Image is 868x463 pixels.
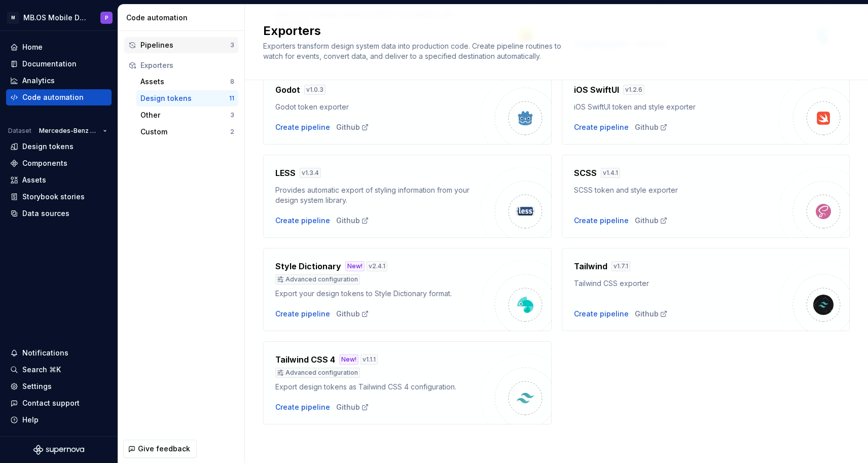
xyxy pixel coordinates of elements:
button: Other3 [136,107,238,123]
a: Documentation [6,56,112,72]
div: Other [140,110,230,120]
div: Advanced configuration [275,274,360,284]
div: 2 [230,128,234,136]
div: Exporters [140,60,234,70]
button: Create pipeline [574,122,629,132]
div: Search ⌘K [22,365,61,375]
a: Github [336,309,369,319]
div: 11 [229,94,234,102]
button: Create pipeline [275,122,330,132]
button: Create pipeline [275,402,330,412]
a: Assets [6,172,112,188]
div: v 1.1.1 [360,354,378,365]
span: Exporters transform design system data into production code. Create pipeline routines to watch fo... [263,42,563,60]
div: Tailwind CSS exporter [574,278,779,289]
a: Github [635,216,668,226]
a: Github [635,309,668,319]
a: Design tokens [6,138,112,155]
a: Storybook stories [6,189,112,205]
a: Github [635,122,668,132]
div: Code automation [126,13,240,23]
a: Home [6,39,112,55]
div: Custom [140,127,230,137]
div: Analytics [22,76,55,86]
div: Godot token exporter [275,102,481,112]
a: Github [336,216,369,226]
button: Assets8 [136,74,238,90]
div: v 2.4.1 [367,261,387,271]
button: Create pipeline [275,309,330,319]
button: Give feedback [123,440,197,458]
div: Dataset [8,127,31,135]
div: SCSS token and style exporter [574,185,779,195]
div: v 1.0.3 [304,85,325,95]
div: 3 [230,111,234,119]
div: v 1.7.1 [611,261,630,271]
div: Help [22,415,39,425]
svg: Supernova Logo [33,445,84,455]
h4: iOS SwiftUI [574,84,619,96]
div: MB.OS Mobile Design System [23,13,88,23]
button: Custom2 [136,124,238,140]
div: Contact support [22,398,80,408]
div: Design tokens [22,141,74,152]
div: Notifications [22,348,68,358]
div: v 1.2.6 [623,85,644,95]
a: Data sources [6,205,112,222]
h4: Tailwind [574,260,607,272]
div: P [105,14,108,22]
div: Assets [22,175,46,185]
h4: LESS [275,167,296,179]
div: Create pipeline [275,216,330,226]
button: Create pipeline [574,309,629,319]
button: Contact support [6,395,112,411]
div: v 1.4.1 [601,168,620,178]
a: Settings [6,378,112,395]
div: Design tokens [140,93,229,103]
a: Github [336,402,369,412]
div: Export your design tokens to Style Dictionary format. [275,289,481,299]
div: Pipelines [140,40,230,50]
h4: Godot [275,84,300,96]
h2: Exporters [263,23,838,39]
div: 3 [230,41,234,49]
a: Github [336,122,369,132]
div: Create pipeline [574,216,629,226]
h4: SCSS [574,167,597,179]
button: Search ⌘K [6,362,112,378]
div: Components [22,158,67,168]
div: Provides automatic export of styling information from your design system library. [275,185,481,205]
div: 8 [230,78,234,86]
a: Components [6,155,112,171]
div: New! [345,261,365,271]
div: M [7,12,19,24]
h4: Tailwind CSS 4 [275,353,335,366]
span: Mercedes-Benz 2.0 [39,127,99,135]
button: Pipelines3 [124,37,238,53]
h4: Style Dictionary [275,260,341,272]
div: Home [22,42,43,52]
div: Code automation [22,92,84,102]
a: Design tokens11 [136,90,238,106]
a: Analytics [6,73,112,89]
div: Advanced configuration [275,368,360,378]
a: Code automation [6,89,112,105]
span: Give feedback [138,444,190,454]
button: Help [6,412,112,428]
div: Storybook stories [22,192,85,202]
